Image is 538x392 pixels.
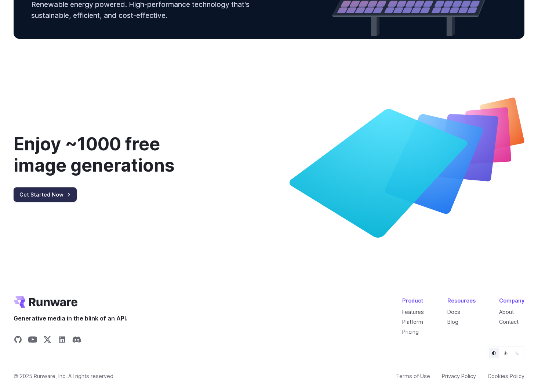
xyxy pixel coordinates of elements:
[489,348,499,358] button: Default
[402,329,419,335] a: Pricing
[28,335,37,346] a: Share on YouTube
[58,335,66,346] a: Share on LinkedIn
[402,319,423,325] a: Platform
[488,372,524,380] a: Cookies Policy
[14,372,113,380] span: © 2025 Runware, Inc. All rights reserved
[402,296,424,305] div: Product
[499,319,519,325] a: Contact
[14,335,22,346] a: Share on GitHub
[447,296,476,305] div: Resources
[14,314,127,323] span: Generative media in the blink of an API.
[14,133,213,176] div: Enjoy ~1000 free image generations
[43,335,52,346] a: Share on X
[14,296,77,308] a: Go to /
[14,187,77,202] a: Get Started Now
[396,372,430,380] a: Terms of Use
[501,348,511,358] button: Light
[402,309,424,315] a: Features
[487,346,524,360] ul: Theme selector
[447,319,458,325] a: Blog
[447,309,460,315] a: Docs
[512,348,523,358] button: Dark
[499,296,524,305] div: Company
[499,309,514,315] a: About
[442,372,476,380] a: Privacy Policy
[72,335,81,346] a: Share on Discord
